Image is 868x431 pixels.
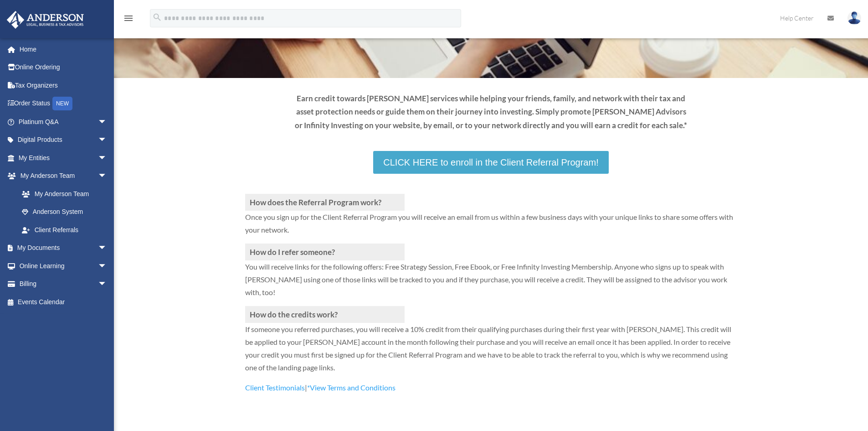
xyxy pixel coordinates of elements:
[4,11,87,29] img: Anderson Advisors Platinum Portal
[123,16,134,24] a: menu
[98,167,116,186] span: arrow_drop_down
[123,13,134,24] i: menu
[152,12,162,22] i: search
[6,131,121,149] a: Digital Productsarrow_drop_down
[13,221,116,239] a: Client Referrals
[13,203,121,221] a: Anderson System
[245,383,305,396] a: Client Testimonials
[98,275,116,294] span: arrow_drop_down
[245,306,405,323] h3: How do the credits work?
[6,94,121,113] a: Order StatusNEW
[6,257,121,275] a: Online Learningarrow_drop_down
[245,381,737,394] p: |
[307,383,395,396] a: *View Terms and Conditions
[6,113,121,131] a: Platinum Q&Aarrow_drop_down
[294,92,688,132] p: Earn credit towards [PERSON_NAME] services while helping your friends, family, and network with t...
[6,149,121,167] a: My Entitiesarrow_drop_down
[6,239,121,257] a: My Documentsarrow_drop_down
[6,40,121,58] a: Home
[6,293,121,311] a: Events Calendar
[98,239,116,258] span: arrow_drop_down
[847,11,861,25] img: User Pic
[6,275,121,293] a: Billingarrow_drop_down
[13,185,121,203] a: My Anderson Team
[98,257,116,275] span: arrow_drop_down
[245,260,737,306] p: You will receive links for the following offers: Free Strategy Session, Free Ebook, or Free Infin...
[373,151,608,174] a: CLICK HERE to enroll in the Client Referral Program!
[245,194,405,211] h3: How does the Referral Program work?
[98,113,116,131] span: arrow_drop_down
[245,323,737,381] p: If someone you referred purchases, you will receive a 10% credit from their qualifying purchases ...
[245,244,405,260] h3: How do I refer someone?
[6,167,121,185] a: My Anderson Teamarrow_drop_down
[52,97,72,110] div: NEW
[98,149,116,167] span: arrow_drop_down
[6,58,121,77] a: Online Ordering
[98,131,116,150] span: arrow_drop_down
[6,76,121,94] a: Tax Organizers
[245,211,737,244] p: Once you sign up for the Client Referral Program you will receive an email from us within a few b...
